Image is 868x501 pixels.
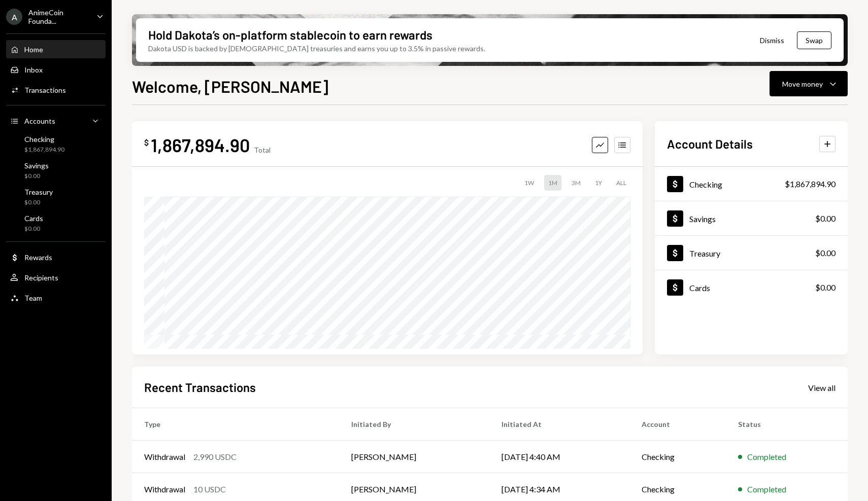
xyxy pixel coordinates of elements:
[24,214,43,223] div: Cards
[689,214,716,224] div: Savings
[339,408,489,441] th: Initiated By
[144,137,149,148] div: $
[785,178,836,190] div: $1,867,894.90
[6,40,106,58] a: Home
[144,483,185,495] div: Withdrawal
[254,146,271,154] div: Total
[629,408,726,441] th: Account
[667,135,753,152] h2: Account Details
[815,212,836,225] div: $0.00
[24,146,64,154] div: $1,867,894.90
[489,441,629,473] td: [DATE] 4:40 AM
[132,76,328,96] h1: Welcome, [PERSON_NAME]
[6,60,106,79] a: Inbox
[808,383,836,393] div: View all
[655,201,848,235] a: Savings$0.00
[24,198,53,207] div: $0.00
[770,71,848,96] button: Move money
[24,45,43,54] div: Home
[6,268,106,287] a: Recipients
[6,158,106,183] a: Savings$0.00
[747,451,786,463] div: Completed
[489,408,629,441] th: Initiated At
[689,283,710,293] div: Cards
[6,248,106,266] a: Rewards
[24,172,49,181] div: $0.00
[144,379,256,396] h2: Recent Transactions
[24,225,43,233] div: $0.00
[193,483,226,495] div: 10 USDC
[24,65,43,74] div: Inbox
[144,451,185,463] div: Withdrawal
[148,26,432,43] div: Hold Dakota’s on-platform stablecoin to earn rewards
[591,175,606,191] div: 1Y
[655,236,848,270] a: Treasury$0.00
[24,294,42,302] div: Team
[6,185,106,209] a: Treasury$0.00
[132,408,339,441] th: Type
[24,161,49,170] div: Savings
[6,112,106,130] a: Accounts
[655,270,848,304] a: Cards$0.00
[24,86,66,94] div: Transactions
[808,382,836,393] a: View all
[6,132,106,156] a: Checking$1,867,894.90
[782,79,823,89] div: Move money
[747,483,786,495] div: Completed
[6,211,106,235] a: Cards$0.00
[612,175,630,191] div: ALL
[24,188,53,196] div: Treasury
[24,117,55,125] div: Accounts
[6,9,22,25] div: A
[339,441,489,473] td: [PERSON_NAME]
[797,31,831,49] button: Swap
[815,247,836,259] div: $0.00
[747,28,797,52] button: Dismiss
[815,281,836,294] div: $0.00
[655,167,848,201] a: Checking$1,867,894.90
[24,135,64,144] div: Checking
[193,451,237,463] div: 2,990 USDC
[148,43,485,54] div: Dakota USD is backed by [DEMOGRAPHIC_DATA] treasuries and earns you up to 3.5% in passive rewards.
[629,441,726,473] td: Checking
[24,273,58,282] div: Recipients
[689,180,722,189] div: Checking
[726,408,848,441] th: Status
[6,81,106,99] a: Transactions
[6,289,106,307] a: Team
[24,253,52,262] div: Rewards
[28,8,88,25] div: AnimeCoin Founda...
[151,133,250,156] div: 1,867,894.90
[567,175,585,191] div: 3M
[520,175,538,191] div: 1W
[689,248,720,258] div: Treasury
[544,175,561,191] div: 1M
